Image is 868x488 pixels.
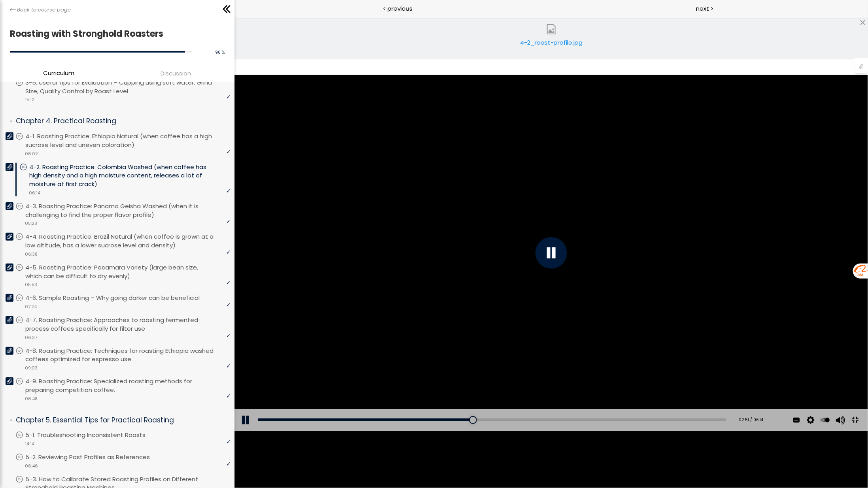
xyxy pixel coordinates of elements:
[29,163,231,188] p: 4-2. Roasting Practice: Colombia Washed (when coffee has high density and a high moisture content...
[25,232,231,250] p: 4-4. Roasting Practice: Brazil Natural (when coffee is grown at a low altitude, has a lower sucro...
[555,392,569,414] div: See available captions
[16,116,225,126] p: Chapter 4. Practical Roasting
[583,392,598,414] div: Change playback rate
[161,69,191,78] span: Discussion
[570,392,582,414] button: Video quality
[556,392,568,414] button: Subtitles and Transcript
[25,263,231,281] p: 4-5. Roasting Practice: Pacamara Variety (large bean size, which can be difficult to dry evenly)
[25,441,34,447] span: 14:14
[584,392,596,414] button: Play back rate
[17,6,71,14] span: Back to course page
[25,303,37,310] span: 07:24
[25,294,216,302] p: 4-6. Sample Roasting – Why going darker can be beneficial
[25,220,37,227] span: 05:28
[25,96,34,103] span: 15:12
[25,347,231,364] p: 4-8. Roasting Practice: Techniques for roasting Ethiopia washed coffees optimized for espresso use
[10,26,221,41] h1: Roasting with Stronghold Roasters
[546,24,556,34] img: attachment-image.png
[25,202,231,219] p: 4-3. Roasting Practice: Panama Geisha Washed (when it is challenging to find the proper flavor pr...
[25,281,37,288] span: 05:53
[518,38,585,54] div: 4-2_roast-profile.jpg
[25,396,38,402] span: 06:48
[25,334,37,341] span: 06:37
[25,316,231,333] p: 4-7. Roasting Practice: Approaches to roasting fermented-process coffees specifically for filter use
[25,463,38,469] span: 06:46
[43,68,74,77] span: Curriculum
[29,190,40,196] span: 06:14
[25,365,38,371] span: 09:03
[16,415,225,425] p: Chapter 5. Essential Tips for Practical Roasting
[25,251,38,258] span: 06:38
[696,4,709,13] span: next
[25,431,161,439] p: 5-1. Troubleshooting Inconsistent Roasts
[10,6,71,14] a: Back to course page
[599,392,611,414] button: Volume
[25,453,166,462] p: 5-2. Reviewing Past Profiles as References
[25,151,38,157] span: 06:02
[25,132,231,149] p: 4-1. Roasting Practice: Ethiopia Natural (when coffee has a high sucrose level and uneven colorat...
[215,49,225,55] span: 96 %
[388,4,412,13] span: previous
[499,399,529,406] div: 02:51 / 06:14
[25,78,231,96] p: 3-5. Useful Tips for Evaluation – Cupping using soft water, Grind Size, Quality Control by Roast ...
[25,377,231,394] p: 4-9. Roasting Practice: Specialized roasting methods for preparing competition coffee.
